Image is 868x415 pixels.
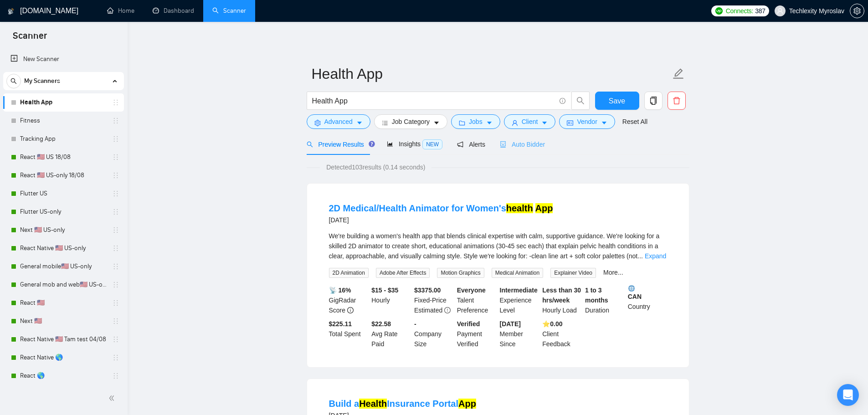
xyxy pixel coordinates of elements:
img: upwork-logo.png [715,7,723,15]
div: Talent Preference [455,285,498,315]
span: Client [522,117,538,127]
span: holder [112,245,119,252]
div: Country [626,285,669,315]
img: 🌐 [628,285,635,292]
span: Job Category [392,117,430,127]
span: bars [382,119,388,126]
a: React Native 🇺🇸 US-only [20,239,107,257]
a: General mob and web🇺🇸 US-only - to be done [20,276,107,294]
li: New Scanner [3,50,124,68]
a: React Native 🌎 [20,348,107,367]
b: 📡 16% [329,287,351,294]
b: Everyone [457,287,486,294]
span: user [777,8,783,14]
mark: App [458,399,476,409]
a: Next 🇺🇸 US-only [20,221,107,239]
a: setting [850,7,864,15]
span: setting [850,7,864,15]
span: Estimated [414,307,442,314]
span: holder [112,299,119,307]
span: holder [112,354,119,361]
span: Medical Animation [492,268,543,278]
div: Payment Verified [455,319,498,349]
span: We're building a women's health app that blends clinical expertise with calm, supportive guidance... [329,232,660,260]
span: holder [112,99,119,106]
span: Adobe After Effects [376,268,430,278]
span: holder [112,318,119,325]
b: Less than 30 hrs/week [542,287,581,304]
a: Reset All [622,117,647,127]
span: holder [112,172,119,179]
span: 2D Animation [329,268,369,278]
span: caret-down [541,119,548,126]
span: holder [112,135,119,143]
a: Flutter US-only [20,203,107,221]
button: search [571,92,590,110]
span: holder [112,263,119,270]
div: Duration [583,285,626,315]
span: user [512,119,518,126]
a: dashboardDashboard [153,7,194,15]
b: Verified [457,320,480,328]
div: Experience Level [498,285,541,315]
a: Expand [645,252,666,260]
a: Next 🇺🇸 [20,312,107,330]
span: holder [112,117,119,124]
a: More... [603,269,623,276]
mark: Health [359,399,387,409]
span: My Scanners [24,72,60,90]
a: New Scanner [10,50,117,68]
span: folder [459,119,465,126]
span: Save [609,95,625,107]
span: edit [673,68,684,80]
b: $ 3375.00 [414,287,441,294]
a: Tracking App [20,130,107,148]
mark: health [506,203,533,213]
span: info-circle [347,307,354,313]
button: setting [850,4,864,18]
span: caret-down [433,119,440,126]
span: Alerts [457,141,485,148]
b: ⭐️ 0.00 [542,320,562,328]
span: 387 [755,6,765,16]
button: folderJobscaret-down [451,114,500,129]
span: holder [112,190,119,197]
a: React 🇺🇸 US 18/08 [20,148,107,166]
span: Detected 103 results (0.14 seconds) [320,162,431,172]
a: React 🇺🇸 [20,294,107,312]
span: double-left [108,394,118,403]
a: homeHome [107,7,134,15]
span: Preview Results [307,141,372,148]
span: NEW [422,139,442,149]
div: Client Feedback [540,319,583,349]
span: holder [112,281,119,288]
span: holder [112,154,119,161]
div: Member Since [498,319,541,349]
b: [DATE] [500,320,521,328]
b: $22.58 [371,320,391,328]
button: settingAdvancedcaret-down [307,114,370,129]
div: Avg Rate Paid [370,319,412,349]
span: delete [668,97,685,105]
span: Connects: [726,6,753,16]
span: Vendor [577,117,597,127]
span: area-chart [387,141,393,147]
span: holder [112,372,119,379]
div: We're building a women's health app that blends clinical expertise with calm, supportive guidance... [329,231,667,261]
span: holder [112,336,119,343]
span: copy [645,97,662,105]
div: Open Intercom Messenger [837,384,859,406]
span: Jobs [469,117,483,127]
div: Company Size [412,319,455,349]
a: searchScanner [212,7,246,15]
div: Fixed-Price [412,285,455,315]
span: Motion Graphics [437,268,484,278]
b: CAN [628,285,667,300]
span: Advanced [324,117,353,127]
img: logo [8,4,14,19]
a: React 🌎 [20,367,107,385]
span: caret-down [356,119,363,126]
div: [DATE] [329,215,553,225]
b: $15 - $35 [371,287,398,294]
a: React 🇺🇸 US-only 18/08 [20,166,107,184]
